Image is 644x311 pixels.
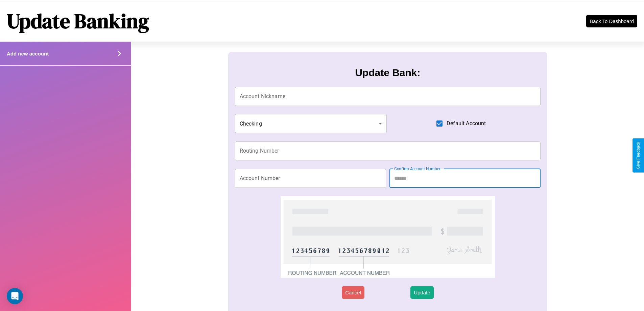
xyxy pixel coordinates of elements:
[586,15,637,27] button: Back To Dashboard
[7,7,149,35] h1: Update Banking
[636,142,641,169] div: Give Feedback
[7,51,49,57] h4: Add new account
[355,67,420,79] h3: Update Bank:
[342,286,364,299] button: Cancel
[394,166,440,172] label: Confirm Account Number
[410,286,433,299] button: Update
[447,119,486,128] span: Default Account
[235,114,387,133] div: Checking
[281,196,495,278] img: check
[7,288,23,304] div: Open Intercom Messenger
